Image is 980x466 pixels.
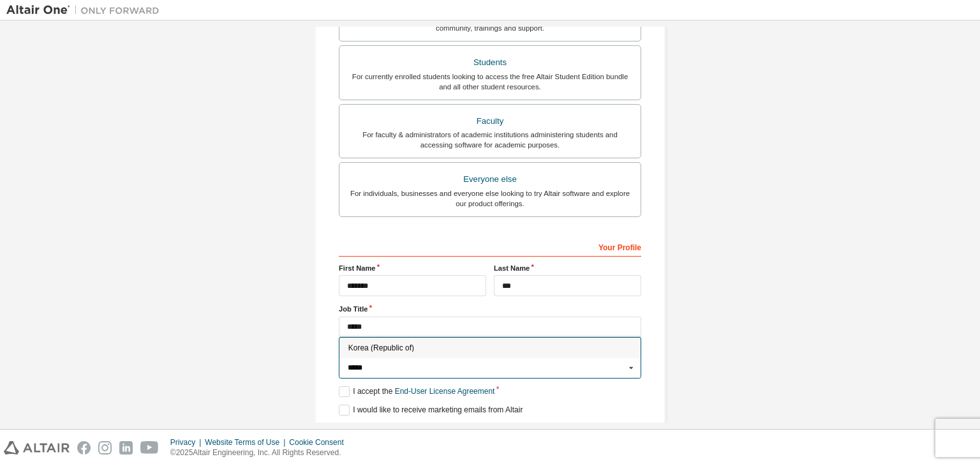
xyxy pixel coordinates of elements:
div: Everyone else [347,170,633,188]
img: Altair One [6,4,166,17]
label: I accept the [339,386,494,397]
img: altair_logo.svg [4,441,70,455]
label: Job Title [339,304,641,314]
div: Your Profile [339,236,641,257]
a: End-User License Agreement [395,387,495,396]
div: Privacy [170,437,205,447]
p: © 2025 Altair Engineering, Inc. All Rights Reserved. [170,447,352,458]
span: Korea (Republic of) [348,344,632,352]
div: Cookie Consent [289,437,351,447]
label: First Name [339,263,486,273]
div: Students [347,54,633,71]
div: For individuals, businesses and everyone else looking to try Altair software and explore our prod... [347,188,633,209]
label: Last Name [494,263,641,273]
label: I would like to receive marketing emails from Altair [339,405,523,416]
div: For faculty & administrators of academic institutions administering students and accessing softwa... [347,130,633,150]
img: facebook.svg [77,441,91,455]
img: instagram.svg [98,441,112,455]
img: linkedin.svg [119,441,133,455]
img: youtube.svg [140,441,159,455]
div: For currently enrolled students looking to access the free Altair Student Edition bundle and all ... [347,71,633,92]
div: Website Terms of Use [205,437,289,447]
div: Faculty [347,112,633,130]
